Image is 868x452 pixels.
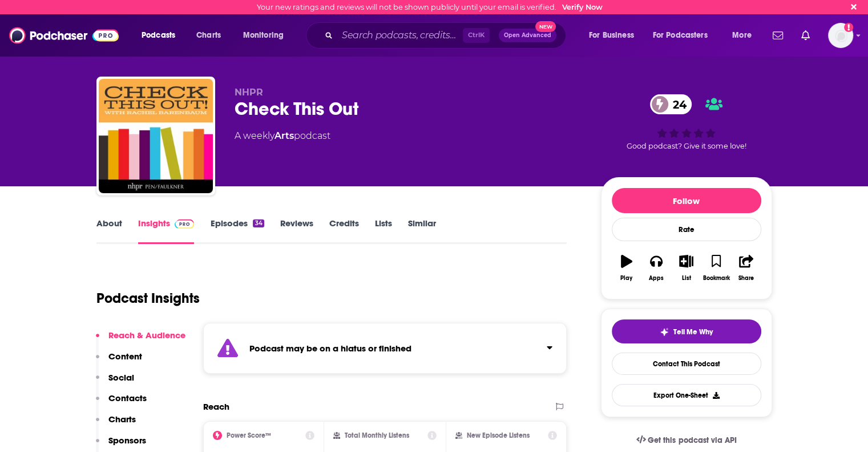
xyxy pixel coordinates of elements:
[108,435,146,446] p: Sponsors
[589,27,634,43] span: For Business
[828,23,853,48] button: Show profile menu
[99,79,213,193] img: Check This Out
[673,327,713,337] span: Tell Me Why
[612,384,761,406] button: Export One-Sheet
[375,218,392,244] a: Lists
[108,351,142,362] p: Content
[96,372,134,393] button: Social
[203,401,229,412] h2: Reach
[463,28,490,43] span: Ctrl K
[535,21,556,32] span: New
[96,393,147,414] button: Contacts
[189,26,228,45] a: Charts
[562,3,603,11] a: Verify Now
[641,247,671,289] button: Apps
[210,218,264,244] a: Episodes34
[612,353,761,375] a: Contact This Podcast
[108,393,147,403] p: Contacts
[142,27,175,43] span: Podcasts
[96,330,185,351] button: Reach & Audience
[661,94,692,114] span: 24
[612,247,641,289] button: Play
[257,3,603,11] div: Your new ratings and reviews will not be shown publicly until your email is verified.
[280,218,313,244] a: Reviews
[227,431,271,439] h2: Power Score™
[701,247,731,289] button: Bookmark
[235,26,298,45] button: open menu
[337,26,463,45] input: Search podcasts, credits, & more...
[249,343,411,354] strong: Podcast may be on a hiatus or finished
[96,414,136,435] button: Charts
[235,129,330,143] div: A weekly podcast
[175,219,195,229] img: Podchaser Pro
[253,219,264,227] div: 34
[645,26,724,45] button: open menu
[612,218,761,241] div: Rate
[138,218,195,244] a: InsightsPodchaser Pro
[612,319,761,343] button: tell me why sparkleTell Me Why
[601,87,772,158] div: 24Good podcast? Give it some love!
[703,275,729,282] div: Bookmark
[134,26,190,45] button: open menu
[731,247,761,289] button: Share
[108,372,134,383] p: Social
[671,247,701,289] button: List
[345,431,409,439] h2: Total Monthly Listens
[203,323,567,374] section: Click to expand status details
[243,27,284,43] span: Monitoring
[96,218,122,244] a: About
[408,218,436,244] a: Similar
[581,26,648,45] button: open menu
[660,327,669,337] img: tell me why sparkle
[627,142,746,150] span: Good podcast? Give it some love!
[682,275,691,282] div: List
[732,27,752,43] span: More
[828,23,853,48] img: User Profile
[108,330,185,341] p: Reach & Audience
[724,26,766,45] button: open menu
[648,435,736,445] span: Get this podcast via API
[274,130,294,141] a: Arts
[235,87,263,98] span: NHPR
[649,275,664,282] div: Apps
[620,275,632,282] div: Play
[653,27,708,43] span: For Podcasters
[317,22,577,49] div: Search podcasts, credits, & more...
[844,23,853,32] svg: Email not verified
[828,23,853,48] span: Logged in as londonmking
[96,351,142,372] button: Content
[738,275,754,282] div: Share
[650,94,692,114] a: 24
[612,188,761,213] button: Follow
[797,26,814,45] a: Show notifications dropdown
[196,27,221,43] span: Charts
[329,218,359,244] a: Credits
[499,29,556,42] button: Open AdvancedNew
[9,25,119,46] img: Podchaser - Follow, Share and Rate Podcasts
[108,414,136,425] p: Charts
[504,33,551,38] span: Open Advanced
[768,26,788,45] a: Show notifications dropdown
[467,431,530,439] h2: New Episode Listens
[96,290,200,307] h1: Podcast Insights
